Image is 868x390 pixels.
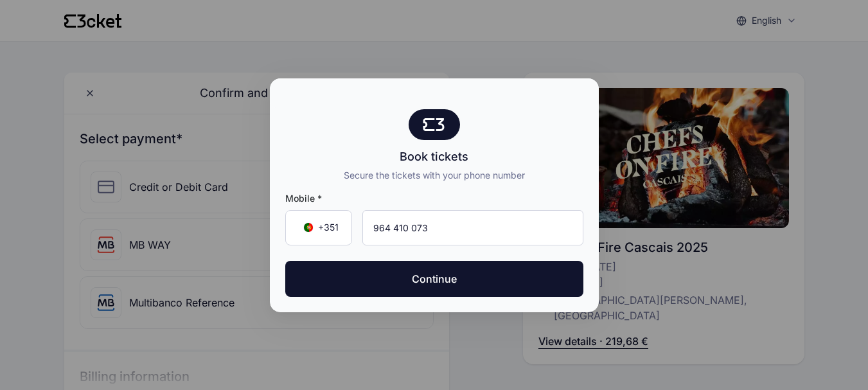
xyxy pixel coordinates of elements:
span: Mobile * [285,192,583,205]
div: Book tickets [344,148,525,166]
button: Continue [285,261,583,297]
div: Secure the tickets with your phone number [344,168,525,182]
input: Mobile [362,210,583,245]
span: +351 [318,221,339,234]
div: Country Code Selector [285,210,352,245]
